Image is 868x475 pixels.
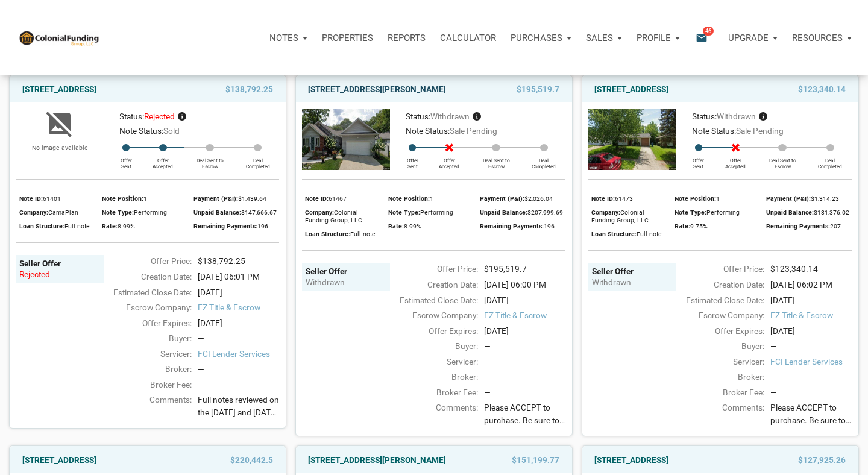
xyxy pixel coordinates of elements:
span: $147,666.67 [241,209,277,216]
button: Profile [629,20,687,56]
span: Rate: [675,222,690,230]
div: Deal Sent to Escrow [756,151,808,170]
span: Note Status: [406,126,450,136]
div: Offer Sent [110,151,142,170]
span: Sold [163,126,180,136]
button: Sales [579,20,629,56]
span: Please ACCEPT to purchase. Be sure to completely fill out your purchasing entity info. [484,401,566,426]
span: Note Position: [388,195,430,203]
div: $195,519.7 [478,263,572,275]
img: NoteUnlimited [18,30,99,46]
span: 8.99% [404,222,421,230]
div: Deal Completed [236,151,280,170]
span: EZ Title & Escrow [770,309,852,322]
button: Upgrade [721,20,785,56]
span: 8.99% [118,222,135,230]
span: EZ Title & Escrow [484,309,566,322]
a: [STREET_ADDRESS] [22,453,96,467]
span: — [770,388,777,397]
p: Notes [269,33,298,43]
span: $207,999.69 [527,209,563,216]
span: Payment (P&I): [480,195,524,203]
button: Reports [380,20,433,56]
p: Profile [637,33,671,43]
span: 1 [143,195,147,203]
span: $2,026.04 [524,195,553,203]
span: FCI Lender Services [770,356,852,368]
span: Unpaid Balance: [193,209,241,216]
p: Sales [586,33,613,43]
span: $220,442.5 [230,453,273,467]
div: Creation Date: [670,278,764,291]
span: Remaining Payments: [766,222,830,230]
div: — [770,371,852,383]
div: Deal Sent to Escrow [470,151,522,170]
span: 61467 [329,195,347,203]
span: 61401 [43,195,61,203]
span: Note Status: [119,126,163,136]
span: Loan Structure: [19,222,64,230]
div: Seller Offer [592,266,673,277]
p: Calculator [440,33,496,43]
span: Status: [406,112,430,121]
span: Status: [119,112,144,121]
div: Offer Accepted [142,151,184,170]
span: Note ID: [19,195,43,203]
div: Offer Price: [670,263,764,275]
p: Purchases [511,33,562,43]
div: Comments: [98,394,192,422]
div: rejected [19,269,101,280]
div: $138,792.25 [192,255,286,268]
button: Notes [262,20,315,56]
span: $151,199.77 [512,453,559,467]
div: Estimated Close Date: [670,294,764,307]
div: Buyer: [384,340,478,353]
button: email46 [687,20,721,56]
span: $127,925.26 [798,453,846,467]
div: Comments: [384,401,478,430]
span: Company: [305,209,334,216]
span: Note Type: [388,209,420,216]
span: 46 [703,26,714,36]
span: — [484,388,491,397]
span: Payment (P&I): [193,195,238,203]
button: Purchases [503,20,579,56]
div: Offer Sent [396,151,429,170]
div: Seller Offer [19,259,101,269]
a: Properties [315,20,380,56]
a: [STREET_ADDRESS] [594,82,668,96]
span: $1,314.23 [811,195,839,203]
div: Broker Fee: [384,386,478,399]
span: Payment (P&I): [766,195,811,203]
span: Sale Pending [450,126,497,136]
div: [DATE] 06:02 PM [764,278,858,291]
span: 196 [257,222,268,230]
p: Properties [322,33,373,43]
div: Broker: [98,363,192,376]
div: Servicer: [670,356,764,368]
div: Offer Expires: [384,325,478,338]
span: Company: [19,209,48,216]
div: Buyer: [670,340,764,353]
i: email [694,31,709,45]
div: Broker Fee: [670,386,764,399]
span: Colonial Funding Group, LLC [591,209,649,224]
div: [DATE] [764,294,858,307]
div: Broker: [670,371,764,383]
span: Rate: [102,222,118,230]
div: — [484,340,566,353]
button: Resources [785,20,859,56]
p: Reports [388,33,426,43]
div: — [484,356,566,368]
div: Escrow Company: [670,309,764,322]
div: $123,340.14 [764,263,858,275]
span: Full note [350,230,376,238]
div: [DATE] [764,325,858,338]
span: Performing [706,209,740,216]
span: withdrawn [430,112,470,121]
